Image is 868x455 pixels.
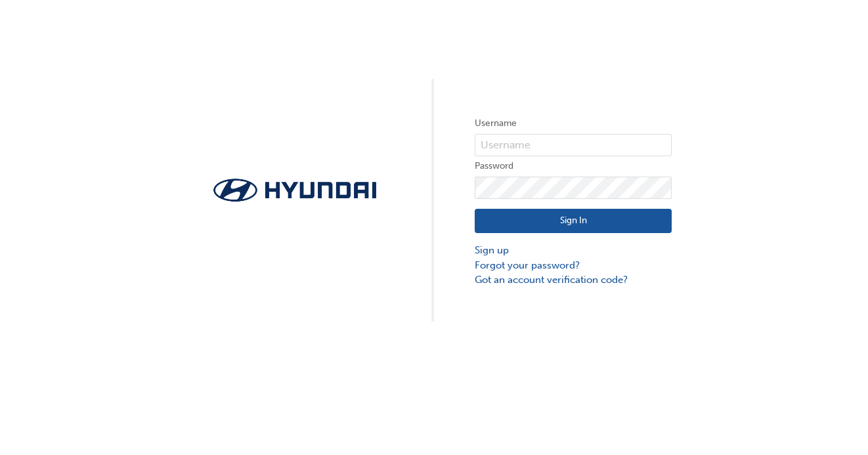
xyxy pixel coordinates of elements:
[475,209,672,234] button: Sign In
[475,243,672,258] a: Sign up
[475,134,672,156] input: Username
[475,116,672,131] label: Username
[475,272,672,288] a: Got an account verification code?
[475,258,672,273] a: Forgot your password?
[196,175,393,206] img: Trak
[475,158,672,174] label: Password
